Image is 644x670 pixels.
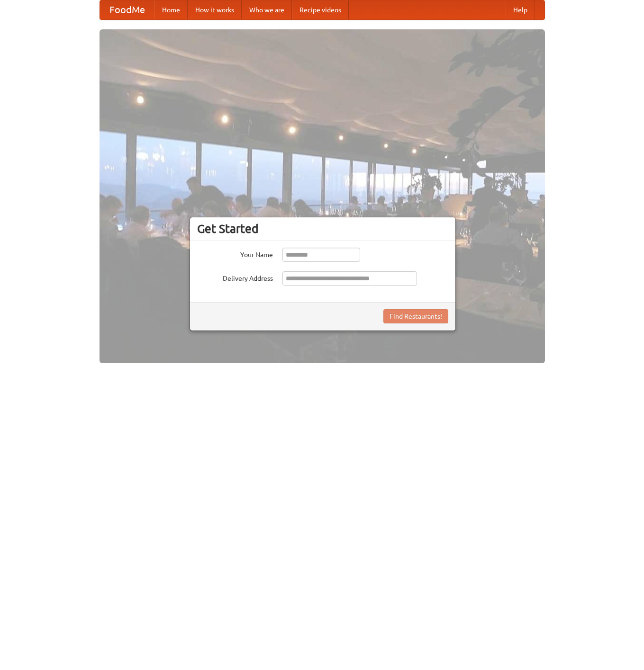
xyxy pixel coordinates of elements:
[242,0,292,19] a: Who we are
[100,0,154,19] a: FoodMe
[197,248,273,259] label: Your Name
[188,0,242,19] a: How it works
[197,271,273,283] label: Delivery Address
[383,309,448,323] button: Find Restaurants!
[197,222,448,236] h3: Get Started
[506,0,535,19] a: Help
[292,0,349,19] a: Recipe videos
[154,0,188,19] a: Home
